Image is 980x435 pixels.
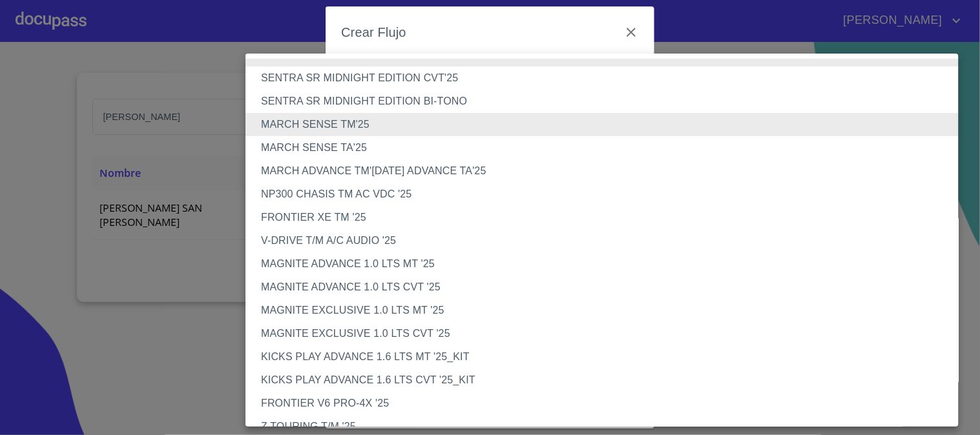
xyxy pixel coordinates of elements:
[245,392,970,415] li: FRONTIER V6 PRO-4X '25
[245,252,970,276] li: MAGNITE ADVANCE 1.0 LTS MT '25
[245,229,970,252] li: V-DRIVE T/M A/C AUDIO '25
[245,183,970,206] li: NP300 CHASIS TM AC VDC '25
[245,136,970,159] li: MARCH SENSE TA'25
[245,369,970,392] li: KICKS PLAY ADVANCE 1.6 LTS CVT '25_KIT
[245,159,970,183] li: MARCH ADVANCE TM'[DATE] ADVANCE TA'25
[245,90,970,113] li: SENTRA SR MIDNIGHT EDITION BI-TONO
[245,276,970,299] li: MAGNITE ADVANCE 1.0 LTS CVT '25
[245,206,970,229] li: FRONTIER XE TM '25
[245,66,970,90] li: SENTRA SR MIDNIGHT EDITION CVT'25
[245,299,970,322] li: MAGNITE EXCLUSIVE 1.0 LTS MT '25
[245,345,970,369] li: KICKS PLAY ADVANCE 1.6 LTS MT '25_KIT
[245,113,970,136] li: MARCH SENSE TM'25
[245,322,970,345] li: MAGNITE EXCLUSIVE 1.0 LTS CVT '25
